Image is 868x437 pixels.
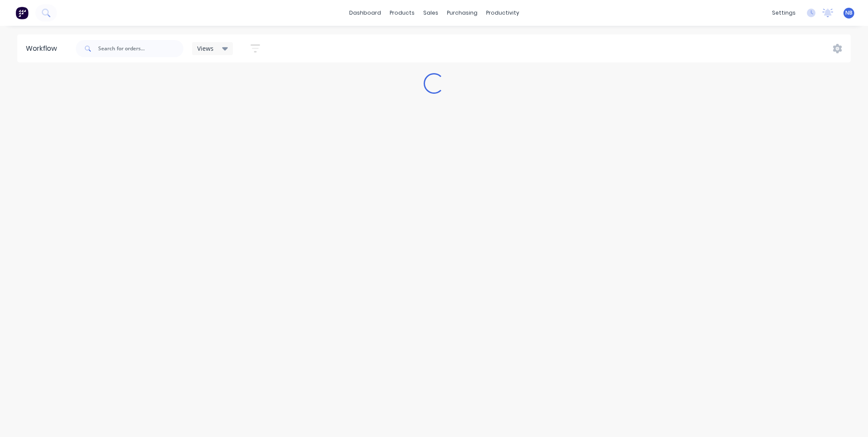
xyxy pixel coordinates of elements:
[197,44,214,53] span: Views
[15,6,28,19] img: Factory
[482,6,524,19] div: productivity
[345,6,385,19] a: dashboard
[845,9,852,17] span: NB
[26,43,61,54] div: Workflow
[385,6,419,19] div: products
[768,6,800,19] div: settings
[419,6,443,19] div: sales
[98,40,183,57] input: Search for orders...
[443,6,482,19] div: purchasing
